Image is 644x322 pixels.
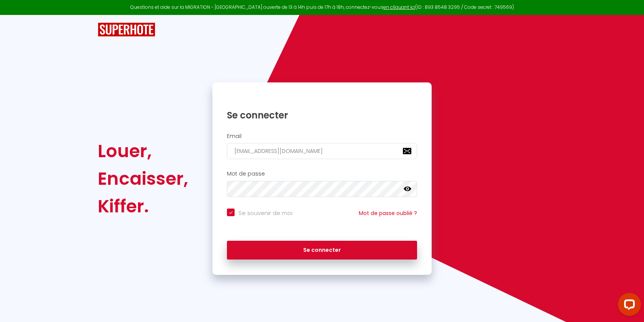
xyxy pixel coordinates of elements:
[359,209,417,217] a: Mot de passe oublié ?
[227,143,417,159] input: Ton Email
[383,4,415,10] a: en cliquant ici
[98,165,188,192] div: Encaisser,
[612,290,644,322] iframe: LiveChat chat widget
[227,109,417,121] h1: Se connecter
[98,192,188,220] div: Kiffer.
[98,137,188,165] div: Louer,
[227,241,417,260] button: Se connecter
[227,171,417,177] h2: Mot de passe
[98,23,155,37] img: SuperHote logo
[227,133,417,140] h2: Email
